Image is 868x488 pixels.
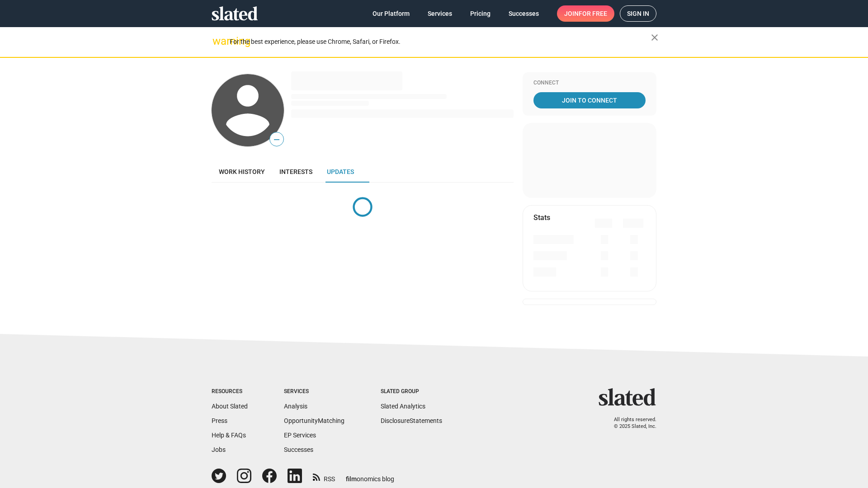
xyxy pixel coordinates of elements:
span: Sign in [627,6,649,21]
a: Interests [272,161,320,183]
a: Press [212,417,227,424]
div: Connect [533,80,646,87]
span: Successes [509,5,539,22]
a: DisclosureStatements [381,417,442,424]
a: filmonomics blog [346,468,394,483]
span: Our Platform [373,5,410,22]
a: EP Services [284,432,316,439]
span: — [270,134,283,145]
mat-card-title: Stats [533,213,550,222]
a: Updates [320,161,361,183]
span: Work history [219,168,265,175]
a: RSS [313,469,335,483]
a: Sign in [620,5,656,22]
a: Help & FAQs [212,432,246,439]
div: Resources [212,388,248,395]
span: for free [579,5,607,22]
a: Jobs [212,446,226,453]
span: Services [428,5,452,22]
span: Interests [279,168,312,175]
a: Our Platform [365,5,417,22]
a: Pricing [463,5,498,22]
p: All rights reserved. © 2025 Slated, Inc. [604,417,656,430]
span: Pricing [470,5,491,22]
a: Joinfor free [557,5,614,22]
a: Successes [284,446,313,453]
div: Slated Group [381,388,442,395]
span: film [346,475,357,483]
a: Join To Connect [533,92,646,108]
span: Updates [327,168,354,175]
a: Analysis [284,403,307,410]
a: About Slated [212,403,248,410]
mat-icon: close [649,32,660,43]
div: For the best experience, please use Chrome, Safari, or Firefox. [230,36,651,48]
a: Services [420,5,459,22]
mat-icon: warning [212,36,223,47]
span: Join To Connect [535,92,644,108]
a: Work history [212,161,272,183]
a: Slated Analytics [381,403,425,410]
div: Services [284,388,344,395]
a: OpportunityMatching [284,417,344,424]
a: Successes [501,5,546,22]
span: Join [564,5,607,22]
